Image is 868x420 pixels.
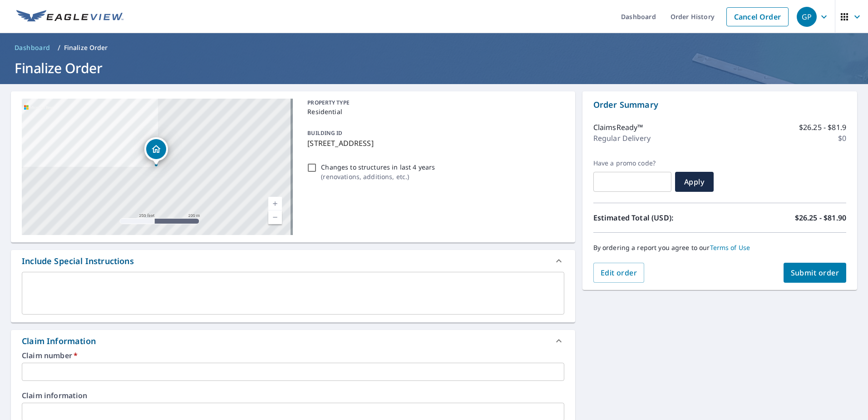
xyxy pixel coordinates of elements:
[64,43,108,52] p: Finalize Order
[791,268,839,278] span: Submit order
[797,7,817,27] div: GP
[22,352,564,359] label: Claim number
[144,137,168,165] div: Dropped pin, building 1, Residential property, 6692 Ms Highway 569 N Smithdale, MS 39664
[321,172,435,181] p: ( renovations, additions, etc. )
[601,268,637,278] span: Edit order
[307,107,560,116] p: Residential
[710,243,750,252] a: Terms of Use
[11,40,857,55] nav: breadcrumb
[784,263,847,283] button: Submit order
[593,99,846,111] p: Order Summary
[593,244,846,252] p: By ordering a report you agree to our
[593,122,643,133] p: ClaimsReady™
[799,122,846,133] p: $26.25 - $81.9
[22,255,134,267] div: Include Special Instructions
[795,212,846,223] p: $26.25 - $81.90
[15,43,50,52] span: Dashboard
[268,210,282,224] a: Current Level 17, Zoom Out
[682,177,706,187] span: Apply
[593,159,671,167] label: Have a promo code?
[11,59,857,77] h1: Finalize Order
[321,162,435,172] p: Changes to structures in last 4 years
[838,133,846,144] p: $0
[675,172,714,192] button: Apply
[268,197,282,210] a: Current Level 17, Zoom In
[726,7,789,26] a: Cancel Order
[22,392,564,399] label: Claim information
[16,10,123,24] img: EV Logo
[593,263,645,283] button: Edit order
[307,129,342,137] p: BUILDING ID
[11,250,575,272] div: Include Special Instructions
[22,335,96,347] div: Claim Information
[593,212,720,223] p: Estimated Total (USD):
[11,330,575,352] div: Claim Information
[58,42,60,53] li: /
[307,99,560,107] p: PROPERTY TYPE
[11,40,54,55] a: Dashboard
[307,138,560,149] p: [STREET_ADDRESS]
[593,133,651,144] p: Regular Delivery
